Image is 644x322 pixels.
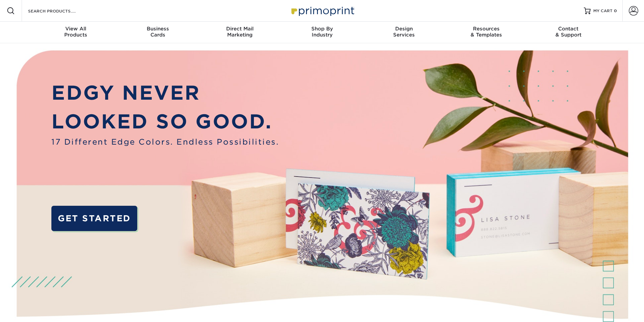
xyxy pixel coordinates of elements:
div: Industry [281,26,363,38]
a: BusinessCards [117,22,199,43]
span: Business [117,26,199,32]
div: & Support [527,26,610,38]
a: GET STARTED [51,206,137,231]
div: Services [363,26,445,38]
iframe: Google Customer Reviews [2,301,57,320]
div: Products [35,26,117,38]
a: Contact& Support [527,22,610,43]
input: SEARCH PRODUCTS..... [27,7,93,15]
div: & Templates [445,26,527,38]
div: Marketing [199,26,281,38]
a: Shop ByIndustry [281,22,363,43]
span: Contact [527,26,610,32]
a: Resources& Templates [445,22,527,43]
div: Cards [117,26,199,38]
img: Primoprint [288,3,356,18]
span: 0 [614,8,617,13]
span: Direct Mail [199,26,281,32]
a: DesignServices [363,22,445,43]
span: MY CART [593,8,613,14]
span: Design [363,26,445,32]
span: Resources [445,26,527,32]
p: EDGY NEVER [51,78,279,107]
p: LOOKED SO GOOD. [51,107,279,136]
span: View All [35,26,117,32]
a: Direct MailMarketing [199,22,281,43]
a: View AllProducts [35,22,117,43]
span: 17 Different Edge Colors. Endless Possibilities. [51,136,279,148]
span: Shop By [281,26,363,32]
